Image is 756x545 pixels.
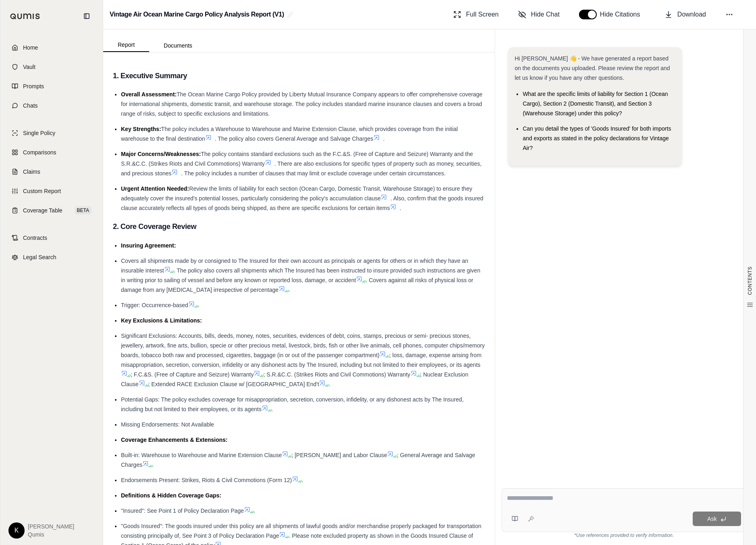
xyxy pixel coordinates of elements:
[292,452,387,458] span: ; [PERSON_NAME] and Labor Clause
[450,6,502,23] button: Full Screen
[131,371,254,378] span: ; F.C.&S. (Free of Capture and Seizure) Warranty
[600,10,645,19] span: Hide Citations
[113,69,485,83] h3: 1. Executive Summary
[121,267,480,283] span: . The policy also covers all shipments which The Insured has been instructed to insure provided s...
[23,148,56,156] span: Comparisons
[23,102,38,110] span: Chats
[121,396,464,412] span: Potential Gaps: The policy excludes coverage for misappropriation, secretion, conversion, infidel...
[302,477,303,483] span: .
[707,516,716,522] span: Ask
[514,55,670,81] span: Hi [PERSON_NAME] 👋 - We have generated a report based on the documents you uploaded. Please revie...
[288,287,290,293] span: .
[148,381,319,387] span: ; Extended RACE Exclusion Clause w/ [GEOGRAPHIC_DATA] End't
[8,522,25,539] div: K
[121,452,282,458] span: Built-in: Warehouse to Warehouse and Marine Extension Clause
[271,406,273,412] span: .
[523,91,668,116] span: What are the specific limits of liability for Section 1 (Ocean Cargo), Section 2 (Domestic Transi...
[5,248,98,266] a: Legal Search
[198,302,200,308] span: .
[121,333,485,358] span: Significant Exclusions: Accounts, bills, deeds, money, notes, securities, evidences of debt, coin...
[23,206,62,214] span: Coverage Table
[121,91,482,117] span: The Ocean Marine Cargo Policy provided by Liberty Mutual Insurance Company appears to offer compr...
[5,144,98,161] a: Comparisons
[466,10,499,19] span: Full Screen
[5,97,98,114] a: Chats
[23,234,47,242] span: Contracts
[531,10,560,19] span: Hide Chat
[5,39,98,56] a: Home
[747,266,753,295] span: CONTENTS
[110,7,284,22] h2: Vintage Air Ocean Marine Cargo Policy Analysis Report (V1)
[254,508,255,514] span: .
[10,13,40,19] img: Qumis Logo
[121,185,189,192] span: Urgent Attention Needed:
[5,202,98,219] a: Coverage TableBETA
[121,277,473,293] span: . Covers against all risks of physical loss or damage from any [MEDICAL_DATA] irrespective of per...
[152,462,154,468] span: .
[515,6,563,23] button: Hide Chat
[149,39,207,52] button: Documents
[121,477,292,483] span: Endorsements Present: Strikes, Riots & Civil Commotions (Form 12)
[121,126,458,142] span: The policy includes a Warehouse to Warehouse and Marine Extension Clause, which provides coverage...
[121,160,481,177] span: . There are also exclusions for specific types of property such as money, securities, and preciou...
[5,77,98,95] a: Prompts
[121,523,481,539] span: "Goods Insured": The goods insured under this policy are all shipments of lawful goods and/or mer...
[121,421,214,428] span: Missing Endorsements: Not Available
[75,206,92,214] span: BETA
[121,126,161,132] span: Key Strengths:
[400,205,401,211] span: .
[502,532,746,539] div: *Use references provided to verify information.
[121,151,473,167] span: The policy contains standard exclusions such as the F.C.&S. (Free of Capture and Seizure) Warrant...
[121,352,481,368] span: ; loss, damage, expense arising from misappropriation, secretion, conversion, infidelity or any d...
[661,6,709,23] button: Download
[121,151,201,157] span: Major Concerns/Weaknesses:
[121,437,228,443] span: Coverage Enhancements & Extensions:
[677,10,706,19] span: Download
[5,163,98,181] a: Claims
[121,242,176,249] span: Insuring Agreement:
[121,258,468,274] span: Covers all shipments made by or consigned to The Insured for their own account as principals or a...
[121,508,244,514] span: "Insured": See Point 1 of Policy Declaration Page
[28,522,74,530] span: [PERSON_NAME]
[121,371,468,387] span: ; Nuclear Exclusion Clause
[121,317,202,324] span: Key Exclusions & Limitations:
[121,302,188,308] span: Trigger: Occurrence-based
[5,124,98,142] a: Single Policy
[121,91,177,98] span: Overall Assessment:
[121,185,472,202] span: Review the limits of liability for each section (Ocean Cargo, Domestic Transit, Warehouse Storage...
[5,182,98,200] a: Custom Report
[103,38,149,52] button: Report
[113,219,485,234] h3: 2. Core Coverage Review
[23,129,55,137] span: Single Policy
[329,381,330,387] span: .
[23,44,38,52] span: Home
[121,492,221,499] span: Definitions & Hidden Coverage Gaps:
[523,125,671,151] span: Can you detail the types of 'Goods Insured' for both imports and exports as stated in the policy ...
[28,530,74,539] span: Qumis
[215,135,373,142] span: . The policy also covers General Average and Salvage Charges
[5,229,98,247] a: Contracts
[23,253,56,261] span: Legal Search
[263,371,410,378] span: ; S.R.&C.C. (Strikes Riots and Civil Commotions) Warranty
[5,58,98,76] a: Vault
[693,512,741,526] button: Ask
[23,168,40,176] span: Claims
[80,10,93,23] button: Collapse sidebar
[383,135,385,142] span: .
[23,187,61,195] span: Custom Report
[23,63,35,71] span: Vault
[121,452,475,468] span: ; General Average and Salvage Charges
[23,82,44,90] span: Prompts
[181,170,446,177] span: . The policy includes a number of clauses that may limit or exclude coverage under certain circum...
